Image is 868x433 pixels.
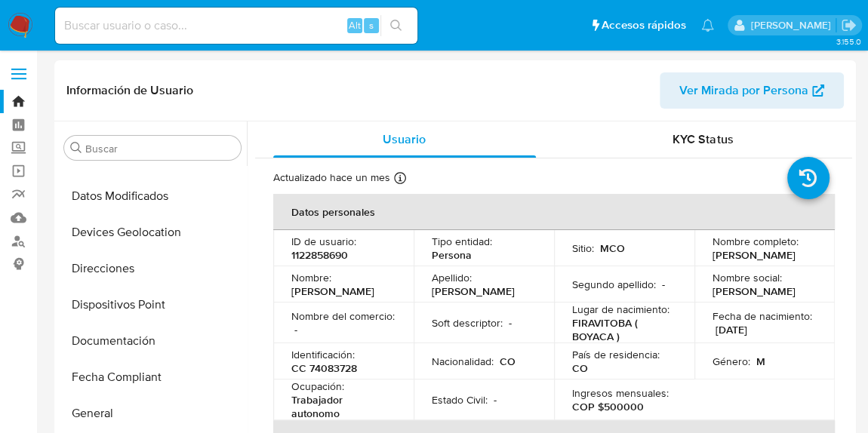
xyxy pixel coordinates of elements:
p: - [662,278,665,291]
p: Soft descriptor : [432,316,503,330]
span: Usuario [383,131,426,148]
p: Nombre del comercio : [291,309,395,323]
p: Trabajador autonomo [291,393,389,420]
p: - [509,316,512,330]
button: search-icon [380,15,411,36]
button: Dispositivos Point [58,287,247,323]
p: [PERSON_NAME] [713,248,796,262]
button: Documentación [58,323,247,359]
span: s [369,18,374,32]
span: Alt [349,18,361,32]
p: MCO [600,241,625,255]
button: Ver Mirada por Persona [660,72,844,109]
a: Notificaciones [701,19,714,32]
p: Ingresos mensuales : [572,386,669,400]
p: CO [572,361,588,375]
p: COP $500000 [572,400,644,413]
p: Apellido : [432,271,472,284]
p: Nacionalidad : [432,355,494,368]
button: Buscar [70,142,82,154]
p: Nombre completo : [713,235,799,248]
p: Lugar de nacimiento : [572,302,669,316]
p: Identificación : [291,348,355,361]
p: [DATE] [716,323,747,336]
button: Direcciones [58,250,247,287]
p: CO [500,355,516,368]
p: 1122858690 [291,248,348,262]
p: Tipo entidad : [432,235,492,248]
th: Datos personales [273,194,835,230]
p: [PERSON_NAME] [713,284,796,298]
span: Accesos rápidos [602,17,686,33]
p: CC 74083728 [291,361,357,375]
p: Nombre : [291,271,331,284]
button: Datos Modificados [58,178,247,214]
p: Ocupación : [291,379,344,393]
p: Segundo apellido : [572,278,656,291]
button: Fecha Compliant [58,359,247,395]
button: Devices Geolocation [58,214,247,250]
p: [PERSON_NAME] [432,284,515,298]
p: [PERSON_NAME] [291,284,374,298]
p: M [756,355,765,368]
p: - [294,323,297,336]
span: Ver Mirada por Persona [679,72,808,109]
p: FIRAVITOBA ( BOYACA ) [572,316,670,343]
button: General [58,395,247,431]
input: Buscar [85,142,235,155]
p: País de residencia : [572,348,660,361]
p: Fecha de nacimiento : [713,309,812,323]
p: Nombre social : [713,271,782,284]
p: Persona [432,248,472,262]
p: ID de usuario : [291,235,356,248]
h1: Información de Usuario [66,83,193,98]
span: KYC Status [673,131,733,148]
p: Sitio : [572,241,594,255]
p: - [494,393,497,407]
p: Actualizado hace un mes [273,170,390,185]
p: Estado Civil : [432,393,488,407]
a: Salir [841,17,857,33]
p: leonardo.alvarezortiz@mercadolibre.com.co [750,18,836,32]
input: Buscar usuario o caso... [55,16,417,35]
p: Género : [713,355,750,368]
